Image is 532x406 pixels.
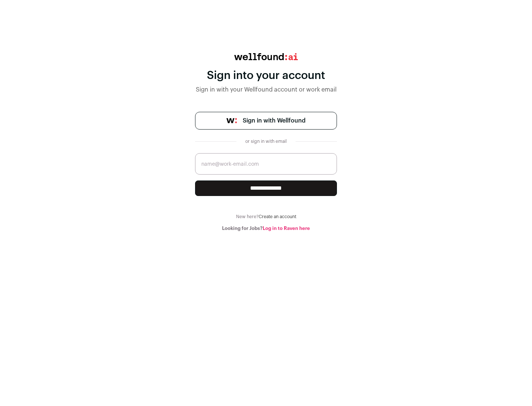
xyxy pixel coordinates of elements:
[195,69,337,82] div: Sign into your account
[195,214,337,220] div: New here?
[234,53,298,60] img: wellfound:ai
[195,153,337,175] input: name@work-email.com
[195,112,337,130] a: Sign in with Wellfound
[226,118,237,123] img: wellfound-symbol-flush-black-fb3c872781a75f747ccb3a119075da62bfe97bd399995f84a933054e44a575c4.png
[195,226,337,231] div: Looking for Jobs?
[195,85,337,94] div: Sign in with your Wellfound account or work email
[242,138,290,144] div: or sign in with email
[243,116,306,125] span: Sign in with Wellfound
[259,214,296,219] a: Create an account
[263,226,310,231] a: Log in to Raven here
